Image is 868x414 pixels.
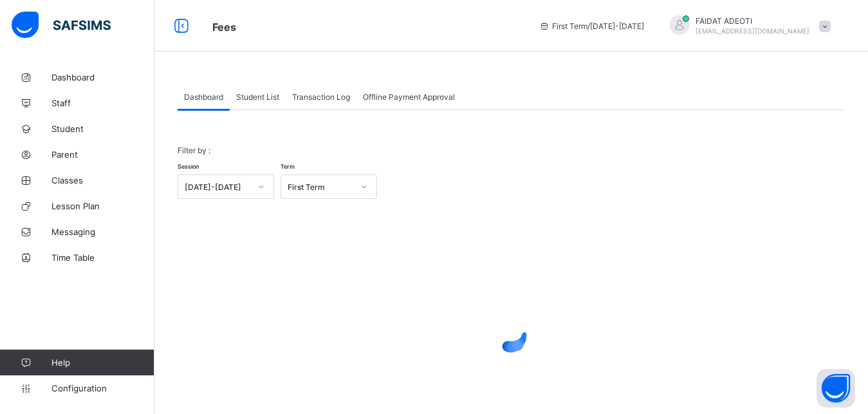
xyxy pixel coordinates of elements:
span: Term [281,163,295,170]
span: Configuration [51,383,154,393]
span: Transaction Log [292,92,350,102]
span: Dashboard [184,92,223,102]
span: Time Table [51,252,154,263]
button: Open asap [817,369,855,408]
span: Fees [212,21,236,33]
span: FAIDAT ADEOTI [696,16,809,26]
img: safsims [12,12,111,39]
div: First Term [288,182,353,192]
span: [EMAIL_ADDRESS][DOMAIN_NAME] [696,27,809,35]
span: Help [51,357,154,368]
span: session/term information [539,21,644,31]
span: Classes [51,175,154,185]
span: Filter by : [178,146,210,155]
span: Session [178,163,199,170]
span: Student List [236,92,279,102]
span: Offline Payment Approval [363,92,455,102]
span: Messaging [51,227,154,237]
div: FAIDATADEOTI [657,15,837,37]
span: Lesson Plan [51,201,154,211]
span: Staff [51,98,154,108]
span: Student [51,124,154,134]
span: Dashboard [51,72,154,82]
span: Parent [51,149,154,160]
div: [DATE]-[DATE] [185,182,250,192]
